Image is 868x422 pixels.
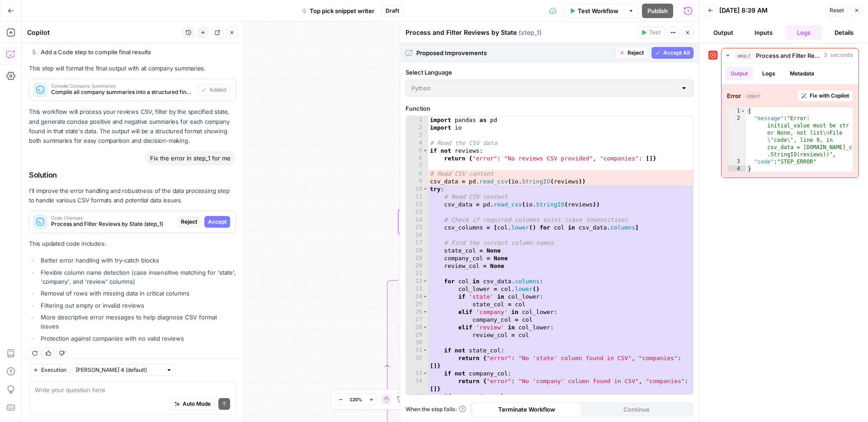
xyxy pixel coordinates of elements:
p: This step will format the final output with all company summaries. [29,64,236,73]
span: Added [209,86,226,94]
button: Metadata [784,67,820,80]
button: Accept All [651,47,693,59]
div: 7 [406,162,428,170]
span: Reject [181,218,197,226]
div: 2 [727,115,746,158]
div: 15 [406,224,428,231]
button: 3 seconds [722,48,859,63]
button: Test [637,27,665,38]
span: Reset [830,6,844,14]
span: Process and Filter Reviews by State (step_1) [51,220,174,228]
div: 1 [727,108,746,115]
div: 20 [406,262,428,270]
div: 16 [406,231,428,239]
span: Toggle code folding, rows 33 through 34 [423,370,428,377]
div: 5 [406,147,428,155]
div: 30 [406,339,428,347]
div: 12 [406,201,428,208]
span: step_1 [735,51,752,60]
div: 9 [406,178,428,185]
div: 21 [406,270,428,277]
span: 120% [349,396,362,403]
div: 34 [406,377,428,393]
span: Accept All [663,49,690,57]
span: 3 seconds [824,52,853,60]
span: Continue [623,405,650,414]
span: Proposed Improvements [416,48,612,57]
button: Top pick snippet writer [296,4,380,18]
button: Publish [642,4,673,18]
div: 4 [727,165,746,173]
div: 29 [406,331,428,339]
button: Test Workflow [564,4,624,18]
div: 13 [406,208,428,216]
div: 23 [406,285,428,293]
div: 2 [406,124,428,131]
div: Process and Filter Reviews by State [406,28,634,37]
div: 24 [406,293,428,300]
span: ( step_1 ) [519,28,542,37]
span: Process and Filter Reviews by State [756,51,820,60]
strong: Add a Code step to compile final results [41,48,151,56]
button: Accept [204,216,230,228]
input: Python [411,84,677,93]
span: Toggle code folding, rows 24 through 25 [423,293,428,300]
li: Filtering out empty or invalid reviews [38,301,236,310]
li: Flexible column name detection (case insensitive matching for 'state', 'company', and 'review' co... [38,268,236,286]
span: Reject [627,49,644,57]
p: This workflow will process your reviews CSV, filter by the specified state, and generate concise ... [29,107,236,145]
div: Copilot [27,28,180,37]
span: Toggle code folding, rows 22 through 29 [423,277,428,285]
h2: Solution [29,171,236,179]
button: Reset [826,5,848,16]
div: 3 [406,131,428,139]
div: 4 [406,139,428,147]
button: Logs [757,67,781,80]
li: Better error handling with try-catch blocks [38,256,236,265]
div: 8 [406,170,428,178]
span: object [745,92,762,100]
div: 17 [406,239,428,247]
div: 6 [406,155,428,162]
span: Terminate Workflow [498,405,555,414]
span: Code Changes [51,216,174,220]
span: Toggle code folding, rows 31 through 32 [423,347,428,354]
button: Output [725,67,753,80]
button: Auto Mode [170,398,215,410]
strong: Error [727,91,741,100]
li: More descriptive error messages to help diagnose CSV format issues [38,313,236,331]
span: Test Workflow [578,6,618,15]
div: 3 [727,158,746,165]
span: Accept [208,218,226,226]
div: 28 [406,324,428,331]
button: Reject [615,47,648,59]
button: Inputs [745,25,782,40]
p: This updated code includes: [29,239,236,249]
button: Continue [582,402,692,417]
div: 19 [406,254,428,262]
span: Toggle code folding, rows 1 through 4 [741,108,745,115]
div: 33 [406,370,428,377]
button: Details [826,25,863,40]
span: Toggle code folding, rows 28 through 29 [423,324,428,331]
span: Compile Company Summaries [51,84,193,88]
li: Removal of rows with missing data in critical columns [38,289,236,298]
div: 11 [406,193,428,201]
div: Fix the error in step_1 for me [145,151,236,165]
div: 3 seconds [722,63,859,178]
button: Logs [786,25,822,40]
span: Toggle code folding, rows 10 through 68 [423,185,428,193]
button: Output [705,25,741,40]
span: Draft [386,7,399,15]
li: Protection against companies with no valid reviews [38,334,236,343]
span: Top pick snippet writer [310,6,374,15]
span: Compile all company summaries into a structured final output [51,88,193,96]
p: I'll improve the error handling and robustness of the data processing step to handle various CSV ... [29,186,236,205]
span: Fix with Copilot [810,92,849,100]
button: Reject [177,216,201,228]
button: Execution [29,364,71,376]
div: 32 [406,354,428,370]
div: 22 [406,277,428,285]
div: 1 [406,116,428,124]
span: Test [649,28,660,37]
